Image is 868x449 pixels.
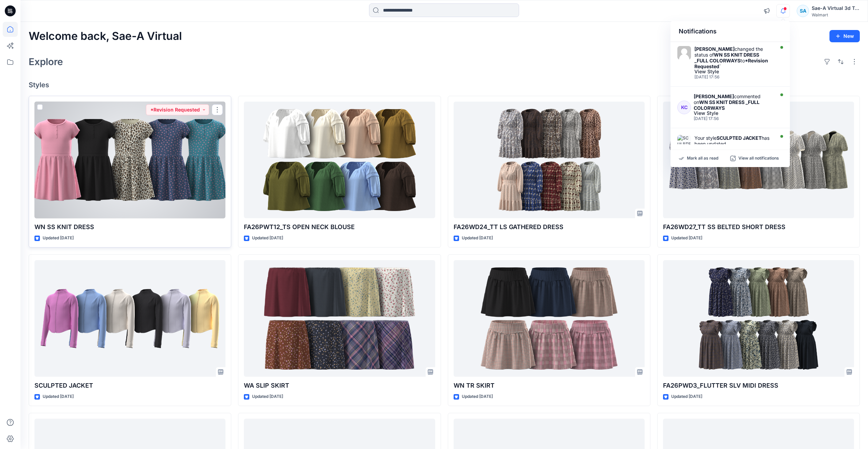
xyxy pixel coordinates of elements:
[694,52,759,63] strong: WN SS KNIT DRESS _FULL COLORWAYS
[454,222,645,232] p: FA26WD24_TT LS GATHERED DRESS
[252,393,283,400] p: Updated [DATE]
[829,30,860,42] button: New
[34,381,225,390] p: SCULPTED JACKET
[671,393,702,400] p: Updated [DATE]
[29,56,63,67] h2: Explore
[671,21,790,42] div: Notifications
[694,46,773,69] div: changed the status of to `
[663,260,854,377] a: FA26PWD3_FLUTTER SLV MIDI DRESS
[677,135,691,149] img: SCULPTED JACKET_REV3_FULL COLORWAYS
[694,111,773,116] div: View Style
[694,135,773,164] div: Your style has been updated with version
[663,222,854,232] p: FA26WD27_TT SS BELTED SHORT DRESS
[244,222,435,232] p: FA26PWT12_TS OPEN NECK BLOUSE
[43,393,74,400] p: Updated [DATE]
[738,155,779,162] p: View all notifications
[462,393,493,400] p: Updated [DATE]
[244,381,435,390] p: WA SLIP SKIRT
[812,12,859,17] div: Walmart
[694,46,735,52] strong: [PERSON_NAME]
[694,93,734,99] strong: [PERSON_NAME]
[29,30,182,43] h2: Welcome back, Sae-A Virtual
[252,235,283,242] p: Updated [DATE]
[797,5,809,17] div: SA
[694,69,773,74] div: View Style
[694,99,760,111] strong: WN SS KNIT DRESS _FULL COLORWAYS
[244,260,435,377] a: WA SLIP SKIRT
[677,101,691,114] div: KC
[34,222,225,232] p: WN SS KNIT DRESS
[454,381,645,390] p: WN TR SKIRT
[717,135,762,141] strong: SCULPTED JACKET
[663,381,854,390] p: FA26PWD3_FLUTTER SLV MIDI DRESS
[244,102,435,219] a: FA26PWT12_TS OPEN NECK BLOUSE
[454,260,645,377] a: WN TR SKIRT
[462,235,493,242] p: Updated [DATE]
[454,102,645,219] a: FA26WD24_TT LS GATHERED DRESS
[694,58,768,69] strong: *Revision Requested
[687,155,718,162] p: Mark all as read
[29,81,860,89] h4: Styles
[812,4,859,12] div: Sae-A Virtual 3d Team
[43,235,74,242] p: Updated [DATE]
[677,46,691,60] img: Karen Coleman
[34,260,225,377] a: SCULPTED JACKET
[694,116,773,121] div: Friday, September 26, 2025 17:56
[671,235,702,242] p: Updated [DATE]
[663,102,854,219] a: FA26WD27_TT SS BELTED SHORT DRESS
[694,75,773,79] div: Friday, September 26, 2025 17:56
[694,93,773,111] div: commented on
[34,102,225,219] a: WN SS KNIT DRESS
